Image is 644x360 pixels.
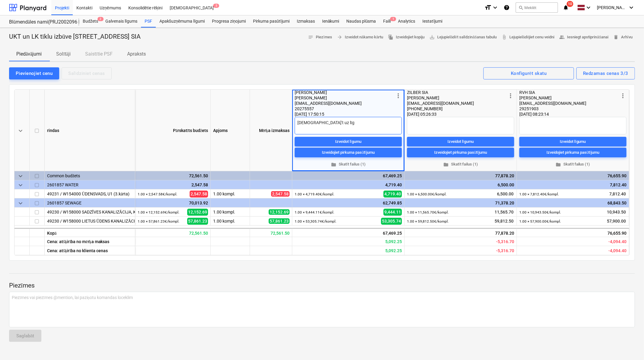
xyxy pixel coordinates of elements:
small: 1.00 × 4,719.40€ / kompl. [295,192,334,196]
i: format_size [484,4,492,11]
span: keyboard_arrow_down [17,182,24,189]
span: 10,943.50 [606,209,626,215]
button: Piezīmes [306,33,335,42]
div: Izveidot līgumu [335,138,361,145]
button: Skatīt failus (1) [295,160,402,169]
span: Skatīt failus (1) [297,161,399,168]
div: [PERSON_NAME] [519,95,619,101]
span: delete [613,34,619,40]
div: 2601857 SEWAGE [47,198,133,207]
button: Arhīvu [611,33,635,42]
span: Izveidot nākamo kārtu [337,34,383,41]
span: [EMAIL_ADDRESS][DOMAIN_NAME] [295,101,362,106]
div: [PERSON_NAME] [295,95,395,101]
span: 53,305.74 [381,218,402,224]
p: UKT un LK tīklu izbūve [STREET_ADDRESS] SIA [9,33,141,41]
i: keyboard_arrow_down [628,4,635,11]
button: Izveidojiet kopiju [386,33,427,42]
a: Faili1 [380,15,394,27]
span: 57,861.23 [187,218,208,224]
span: 7,812.40 [609,191,626,197]
a: Apakšuzņēmuma līgumi [156,15,208,27]
div: Cena: atšķirība no mērķa maksas [45,237,135,246]
i: keyboard_arrow_down [585,4,592,11]
span: 6,500.00 [496,191,514,197]
span: Paredzamā rentabilitāte - iesniegts piedāvājums salīdzinājumā ar klienta cenu [608,248,626,253]
span: file_copy [388,34,393,40]
div: [DATE] 05:26:33 [407,111,514,117]
small: 1.00 × 2,547.58€ / kompl. [138,192,177,196]
div: 77,878.20 [405,228,517,237]
div: Izveidot līgumu [560,138,586,145]
div: Faili [380,15,394,27]
div: 6,500.00 [407,180,514,189]
span: folder [443,162,449,167]
div: rindas [45,90,135,171]
a: PSF [141,15,156,27]
div: Pārskatīts budžets [135,90,211,171]
span: 1 [390,17,396,21]
span: [EMAIL_ADDRESS][DOMAIN_NAME] [519,101,586,106]
p: Solītāji [56,50,71,58]
div: Naudas plūsma [343,15,380,27]
span: 57,861.23 [269,218,290,224]
span: more_vert [507,92,514,99]
div: Budžets [79,15,102,27]
span: 59,812.50 [494,218,514,224]
button: Konfigurēt skatu [483,67,574,79]
small: 1.00 × 59,812.50€ / kompl. [407,219,449,223]
div: Apjoms [211,90,250,171]
span: Arhīvu [613,34,633,41]
small: 1.00 × 7,812.40€ / kompl. [519,192,559,196]
div: Izveidojiet pirkuma pasūtījumu [546,149,599,156]
span: 2,547.58 [271,191,290,197]
div: Kopā [45,228,135,237]
span: Iesniegt apstiprināšanai [559,34,609,41]
div: Common budžets [47,171,133,180]
div: 7,812.40 [519,180,626,189]
iframe: Chat Widget [614,331,644,360]
div: Pirkuma pasūtījumi [249,15,293,27]
div: Izveidojiet pirkuma pasūtījumu [434,149,487,156]
span: Piezīmes [308,34,332,41]
div: Progresa ziņojumi [208,15,249,27]
span: Paredzamā rentabilitāte - iesniegts piedāvājums salīdzinājumā ar mērķa cenu [385,239,402,244]
i: keyboard_arrow_down [492,4,499,11]
span: attach_file [501,34,507,40]
div: 1.00 kompl. [211,217,250,226]
span: keyboard_arrow_down [17,172,24,180]
div: Iestatījumi [419,15,446,27]
button: Iesniegt apstiprināšanai [557,33,611,42]
div: 62,749.85 [295,198,402,207]
div: 49230 / W158000 SADZĪVES KANALIZĀCIJA, K1 (3.kārta) [47,207,133,216]
i: Zināšanu pamats [504,4,510,11]
div: 2,547.58 [138,180,208,189]
div: 1.00 kompl. [211,207,250,217]
span: people_alt [559,34,565,40]
div: Analytics [394,15,419,27]
span: keyboard_arrow_down [17,127,24,134]
button: Izveidojiet pirkuma pasūtījumu [295,148,402,157]
div: 4,719.40 [295,180,402,189]
span: Paredzamā rentabilitāte - iesniegts piedāvājums salīdzinājumā ar mērķa cenu [496,239,514,244]
small: 1.00 × 9,444.11€ / kompl. [295,210,334,214]
span: keyboard_arrow_down [17,200,24,207]
span: folder [331,162,336,167]
small: 1.00 × 57,900.00€ / kompl. [519,219,561,223]
span: 11,565.70 [494,209,514,215]
span: 2 [98,17,104,21]
div: 68,843.50 [519,198,626,207]
a: Ienākumi [319,15,343,27]
div: 70,013.92 [138,198,208,207]
div: 72,561.50 [135,228,211,237]
a: Galvenais līgums [102,15,141,27]
div: 67,469.25 [295,171,402,180]
small: 1.00 × 6,500.00€ / kompl. [407,192,447,196]
div: 76,655.90 [517,228,629,237]
span: Lejupielādēt salīdzināšanas tabulu [429,34,497,41]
